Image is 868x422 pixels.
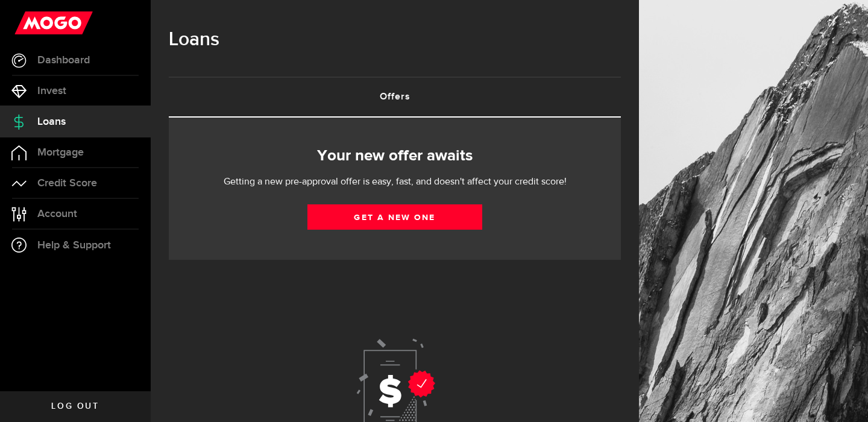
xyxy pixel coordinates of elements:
[307,204,482,230] a: Get a new one
[37,116,66,127] span: Loans
[37,147,84,158] span: Mortgage
[817,371,868,422] iframe: LiveChat chat widget
[187,143,603,169] h2: Your new offer awaits
[37,86,66,96] span: Invest
[169,78,621,116] a: Offers
[37,209,77,219] span: Account
[169,24,621,55] h1: Loans
[169,77,621,118] ul: Tabs Navigation
[187,175,603,189] p: Getting a new pre-approval offer is easy, fast, and doesn't affect your credit score!
[37,55,90,66] span: Dashboard
[37,240,111,251] span: Help & Support
[37,178,97,189] span: Credit Score
[51,402,99,411] span: Log out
